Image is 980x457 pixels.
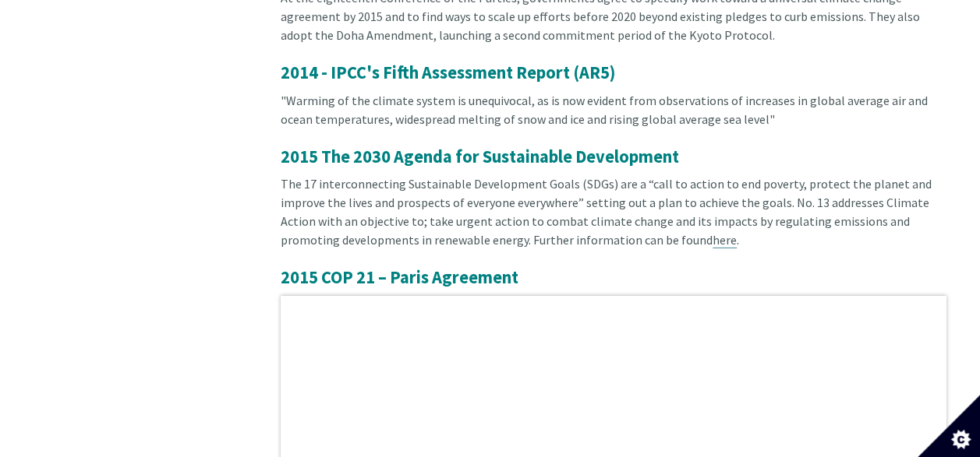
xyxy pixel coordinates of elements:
[281,174,946,268] div: The 17 interconnecting Sustainable Development Goals (SDGs) are a “call to action to end poverty,...
[281,146,679,167] span: 2015 The 2030 Agenda for Sustainable Development
[281,91,946,147] div: "Warming of the climate system is unequivocal, as is now evident from observations of increases i...
[713,232,737,248] a: here
[281,62,615,83] span: 2014 - IPCC's Fifth Assessment Report (AR5)
[281,266,518,288] span: 2015 COP 21 – Paris Agreement
[918,395,980,457] button: Set cookie preferences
